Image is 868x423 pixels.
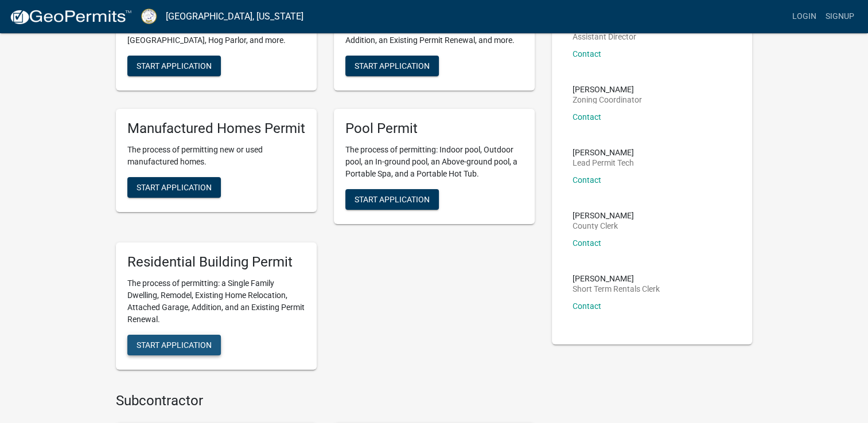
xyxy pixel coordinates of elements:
a: Contact [573,238,601,248]
span: Start Application [355,195,430,204]
button: Start Application [345,189,439,210]
a: Signup [821,6,859,28]
h5: Residential Building Permit [127,254,305,271]
p: The process of permitting: a Single Family Dwelling, Remodel, Existing Home Relocation, Attached ... [127,277,305,326]
p: [PERSON_NAME] [573,148,634,156]
a: Contact [573,112,601,122]
button: Start Application [127,335,221,355]
p: [PERSON_NAME] [573,211,634,220]
p: [PERSON_NAME] [573,85,642,93]
img: Putnam County, Georgia [141,9,157,24]
p: The process of permitting: Indoor pool, Outdoor pool, an In-ground pool, an Above-ground pool, a ... [345,144,523,180]
button: Start Application [127,177,221,198]
span: Start Application [355,61,430,70]
a: Contact [573,301,601,311]
p: The process of permitting new or used manufactured homes. [127,144,305,168]
p: County Clerk [573,222,634,230]
p: Zoning Coordinator [573,96,642,104]
span: Start Application [137,183,212,192]
p: Short Term Rentals Clerk [573,285,660,293]
h5: Manufactured Homes Permit [127,120,305,137]
a: [GEOGRAPHIC_DATA], [US_STATE] [166,7,303,26]
p: Assistant Director [573,33,636,41]
h4: Subcontractor [116,393,535,409]
p: Lead Permit Tech [573,159,634,167]
a: Contact [573,49,601,58]
button: Start Application [127,56,221,76]
p: [PERSON_NAME] [573,275,660,283]
h5: Pool Permit [345,120,523,137]
button: Start Application [345,56,439,76]
span: Start Application [137,340,212,349]
a: Contact [573,175,601,185]
a: Login [788,6,821,28]
span: Start Application [137,61,212,70]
